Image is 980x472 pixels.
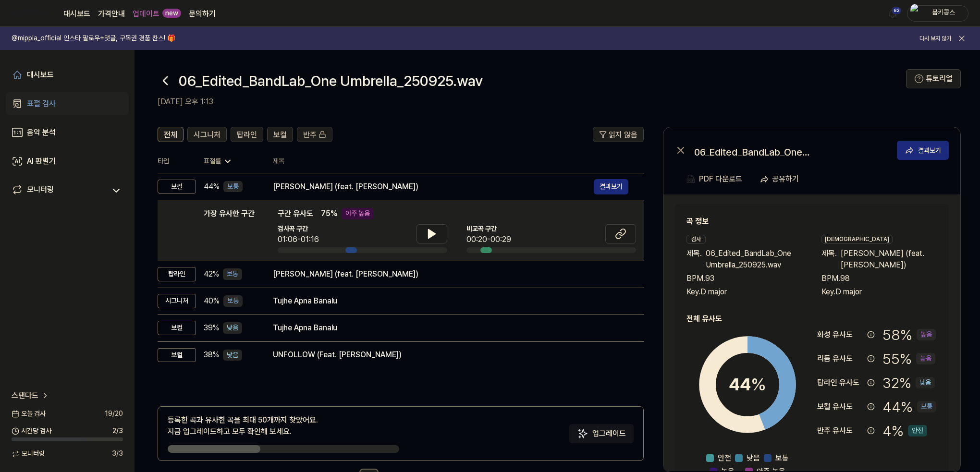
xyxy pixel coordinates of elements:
span: 모니터링 [12,449,45,459]
div: 검사 [686,235,706,244]
div: 반주 유사도 [817,425,863,436]
span: 낮음 [747,452,760,464]
button: 탑라인 [231,127,263,142]
div: 보통 [917,401,936,412]
div: [PERSON_NAME] (feat. [PERSON_NAME]) [273,268,628,280]
button: profile붐키콩스 [907,5,968,22]
div: 4 % [882,421,927,441]
div: 06_Edited_BandLab_One Umbrella_250925.wav [694,145,886,156]
div: Tujhe Apna Banalu [273,295,628,307]
h2: 곡 정보 [686,216,937,227]
button: 다시 보지 않기 [919,35,951,43]
h2: 전체 유사도 [686,313,937,325]
span: 보통 [775,452,789,464]
a: 모니터링 [12,184,106,197]
span: 전체 [164,129,177,141]
div: BPM. 93 [686,273,802,284]
button: 전체 [158,127,184,142]
div: [PERSON_NAME] (feat. [PERSON_NAME]) [273,181,594,193]
span: 반주 [303,129,317,141]
div: 62 [892,7,901,14]
span: 시간당 검사 [12,426,51,436]
span: 제목 . [686,248,702,271]
div: 44 [729,372,766,398]
a: 대시보드 [6,63,129,86]
button: 공유하기 [756,169,807,189]
a: AI 판별기 [6,150,129,173]
h2: [DATE] 오후 1:13 [158,96,906,108]
div: 가장 유사한 구간 [204,208,255,253]
span: % [751,374,766,395]
th: 타입 [158,150,196,173]
span: 비교곡 구간 [466,224,511,234]
span: 안전 [718,452,731,464]
button: 결과보기 [594,179,628,194]
div: Key. D major [821,286,937,298]
button: 업그레이드 [569,424,634,443]
div: BPM. 98 [821,273,937,284]
div: 결과보기 [918,145,941,156]
div: 탑라인 유사도 [817,377,863,388]
div: 32 % [882,373,935,393]
div: 음악 분석 [27,127,56,138]
div: 낮음 [223,322,242,334]
div: 55 % [882,349,935,369]
div: 모니터링 [27,184,54,197]
span: 19 / 20 [105,409,123,419]
div: 보통 [223,268,242,280]
div: 공유하기 [772,173,799,185]
img: profile [910,4,922,23]
div: PDF 다운로드 [699,173,742,185]
h1: 06_Edited_BandLab_One Umbrella_250925.wav [179,71,483,91]
div: 높음 [917,329,936,340]
div: 01:06-01:16 [278,234,319,245]
span: 39 % [204,322,219,334]
span: 38 % [204,349,219,361]
button: 가격안내 [98,8,125,20]
span: 42 % [204,268,219,280]
div: Tujhe Apna Banalu [273,322,628,334]
span: 시그니처 [194,129,220,141]
img: 알림 [887,8,898,19]
span: 읽지 않음 [609,129,637,141]
a: 표절 검사 [6,92,129,115]
span: 검사곡 구간 [278,224,319,234]
span: 06_Edited_BandLab_One Umbrella_250925.wav [706,248,802,271]
span: 제목 . [821,248,837,271]
div: 58 % [882,325,936,345]
div: 보컬 [158,321,196,335]
div: 시그니처 [158,294,196,308]
button: 시그니처 [187,127,227,142]
div: 낮음 [916,377,935,388]
button: 알림62 [885,6,900,21]
div: 보컬 유사도 [817,401,863,412]
a: 음악 분석 [6,121,129,144]
button: PDF 다운로드 [685,169,744,189]
div: 높음 [916,353,935,364]
button: 결과보기 [897,141,949,160]
th: 제목 [273,150,644,173]
button: 보컬 [267,127,293,142]
div: [DEMOGRAPHIC_DATA] [821,235,893,244]
a: 대시보드 [63,8,90,20]
button: 튜토리얼 [906,69,961,88]
span: 오늘 검사 [12,409,46,419]
span: 40 % [204,295,220,307]
div: 00:20-00:29 [466,234,511,245]
div: 화성 유사도 [817,329,863,340]
span: [PERSON_NAME] (feat. [PERSON_NAME]) [841,248,937,271]
div: AI 판별기 [27,156,56,167]
div: 리듬 유사도 [817,353,863,364]
img: PDF Download [686,175,695,183]
span: 보컬 [273,129,287,141]
img: Sparkles [577,428,588,439]
div: 등록한 곡과 유사한 곡을 최대 50개까지 찾았어요. 지금 업그레이드하고 모두 확인해 보세요. [168,414,318,437]
a: 업데이트 [133,8,159,20]
div: 보통 [223,295,243,307]
div: UNFOLLOW (Feat. [PERSON_NAME]) [273,349,628,361]
div: 표절 검사 [27,98,56,109]
span: 75 % [321,208,338,219]
div: Key. D major [686,286,802,298]
h1: @mippia_official 인스타 팔로우+댓글, 구독권 경품 찬스! 🎁 [12,34,175,43]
